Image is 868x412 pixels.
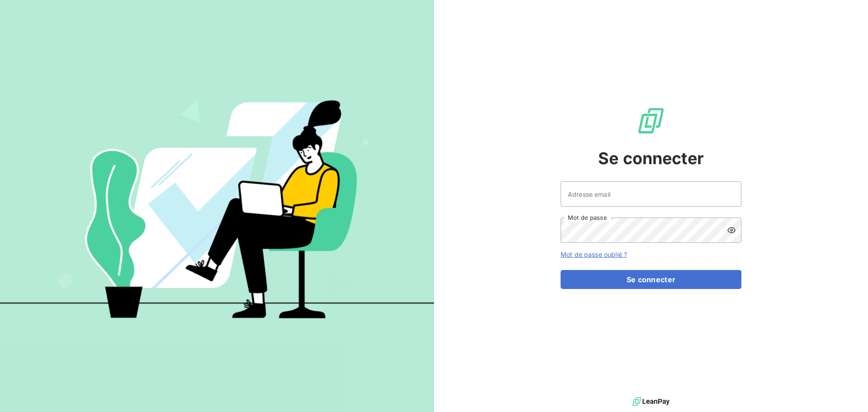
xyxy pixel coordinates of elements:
input: placeholder [561,181,741,207]
button: Se connecter [561,270,741,289]
a: Mot de passe oublié ? [561,251,627,258]
img: logo [632,395,670,408]
span: Se connecter [598,146,704,170]
img: Logo LeanPay [637,106,665,135]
